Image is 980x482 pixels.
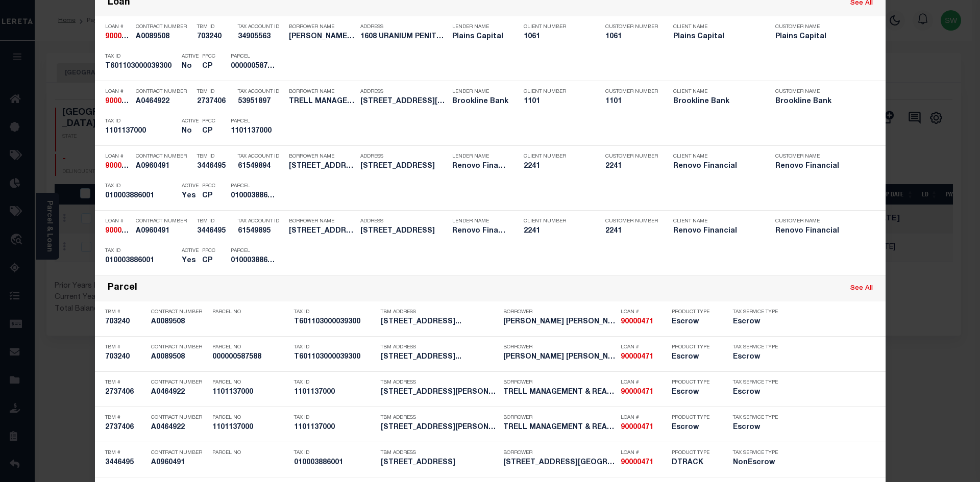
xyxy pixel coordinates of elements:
[733,318,779,326] h5: Escrow
[621,459,653,466] strong: 90000471
[136,89,192,95] p: Contract Number
[381,309,498,315] p: TBM Address
[212,388,289,397] h5: 1101137000
[621,415,667,421] p: Loan #
[182,62,197,71] h5: No
[524,97,590,106] h5: 1101
[238,162,284,171] h5: 61549894
[673,97,760,106] h5: Brookline Bank
[105,98,138,105] strong: 90000471
[605,227,656,236] h5: 2241
[503,415,616,421] p: Borrower
[202,62,215,71] h5: CP
[294,415,376,421] p: Tax ID
[452,97,508,106] h5: Brookline Bank
[381,318,498,326] h5: 1608 URANIUM ST PENITAS,TX 7857...
[503,318,616,326] h5: VICTOR M FLORES VEGA
[151,309,207,315] p: Contract Number
[151,423,207,432] h5: A0464922
[294,309,376,315] p: Tax ID
[294,379,376,386] p: Tax ID
[289,89,355,95] p: Borrower Name
[503,459,616,467] h5: 33 SYCAMORE CANYON ROAD LIVING ...
[238,24,284,30] p: Tax Account ID
[672,415,718,421] p: Product Type
[775,218,862,224] p: Customer Name
[105,257,177,265] h5: 010003886001
[212,450,289,456] p: Parcel No
[621,318,667,326] h5: 90000471
[605,162,656,171] h5: 2241
[621,450,667,456] p: Loan #
[105,415,146,421] p: TBM #
[524,33,590,41] h5: 1061
[182,54,199,60] p: Active
[733,415,779,421] p: Tax Service Type
[202,183,215,189] p: PPCC
[289,227,355,236] h5: 33 SYCAMORE CANYON ROAD LIVING
[621,353,653,361] strong: 90000471
[294,388,376,397] h5: 1101137000
[605,97,656,106] h5: 1101
[105,89,131,95] p: Loan #
[151,353,207,362] h5: A0089508
[231,257,277,265] h5: 010003886001
[452,33,508,41] h5: Plains Capital
[360,33,447,41] h5: 1608 URANIUM PENITAS TX 78576
[238,218,284,224] p: Tax Account ID
[452,227,508,236] h5: Renovo Financial
[524,227,590,236] h5: 2241
[605,24,658,30] p: Customer Number
[202,257,215,265] h5: CP
[672,309,718,315] p: Product Type
[231,127,277,136] h5: 1101137000
[197,97,233,106] h5: 2737406
[360,24,447,30] p: Address
[360,97,447,106] h5: 95-97 BRAGDON ST BOSTON MA 02119
[136,24,192,30] p: Contract Number
[289,162,355,171] h5: 33 SYCAMORE CANYON ROAD LIVING
[105,309,146,315] p: TBM #
[360,218,447,224] p: Address
[197,24,233,30] p: TBM ID
[775,97,862,106] h5: Brookline Bank
[621,318,653,325] strong: 90000471
[381,388,498,397] h5: 95-97 BRAGDON ST BOSTON MA 02119
[672,318,718,326] h5: Escrow
[136,162,192,171] h5: A0960491
[294,318,376,326] h5: T601103000039300
[105,33,138,40] strong: 90000471
[381,344,498,350] p: TBM Address
[503,423,616,432] h5: TRELL MANAGEMENT & REALTY CORP
[105,97,131,106] h5: 90000471
[381,450,498,456] p: TBM Address
[182,192,197,200] h5: Yes
[151,450,207,456] p: Contract Number
[381,423,498,432] h5: 95-97 BRAGDON ST BOSTON MA 02119
[105,154,131,160] p: Loan #
[212,415,289,421] p: Parcel No
[105,62,177,71] h5: T601103000039300
[775,162,862,171] h5: Renovo Financial
[733,309,779,315] p: Tax Service Type
[231,248,277,254] p: Parcel
[672,353,718,362] h5: Escrow
[105,459,146,467] h5: 3446495
[733,450,779,456] p: Tax Service Type
[136,218,192,224] p: Contract Number
[621,388,667,397] h5: 90000471
[524,24,590,30] p: Client Number
[673,154,760,160] p: Client Name
[238,97,284,106] h5: 53951897
[197,33,233,41] h5: 703240
[621,423,667,432] h5: 90000471
[621,309,667,315] p: Loan #
[503,450,616,456] p: Borrower
[503,353,616,362] h5: VICTOR M FLORES VEGA
[105,218,131,224] p: Loan #
[105,127,177,136] h5: 1101137000
[672,450,718,456] p: Product Type
[105,423,146,432] h5: 2737406
[673,24,760,30] p: Client Name
[524,162,590,171] h5: 2241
